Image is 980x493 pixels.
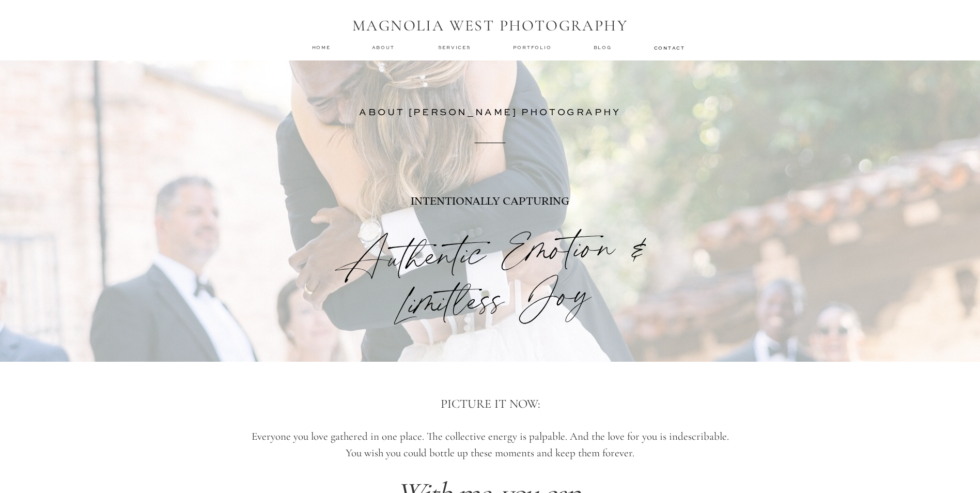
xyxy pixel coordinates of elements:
[340,104,641,114] h3: ABOUT [PERSON_NAME] PHOTOGRAPHY
[654,44,684,51] a: contact
[251,428,730,460] p: Everyone you love gathered in one place. The collective energy is palpable. And the love for you ...
[344,193,636,234] p: INTENTIONALLY CAPTURING
[594,44,614,51] a: Blog
[372,44,398,51] a: about
[513,44,554,51] a: Portfolio
[292,394,689,414] p: PICTURE IT NOW:
[312,44,332,51] a: home
[438,44,473,51] a: services
[276,219,704,295] h2: Authentic Emotion & Limitless Joy
[346,17,635,36] h1: MAGNOLIA WEST PHOTOGRAPHY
